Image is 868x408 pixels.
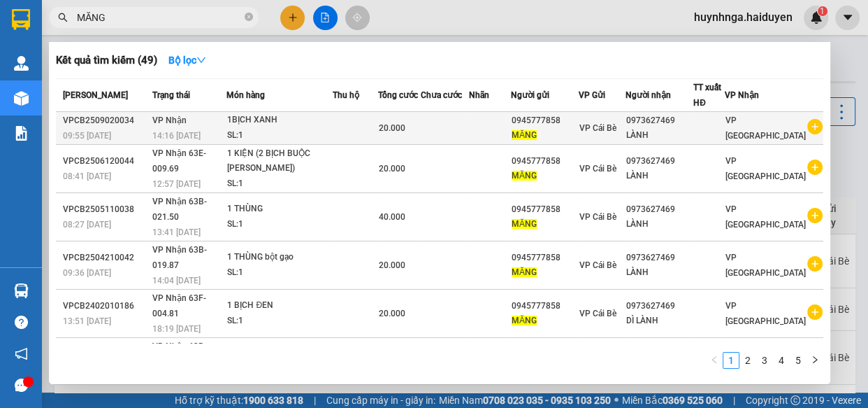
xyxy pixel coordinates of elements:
div: DÌ LÀNH [626,314,693,328]
div: LÀNH [626,217,693,232]
img: warehouse-icon [14,91,29,106]
div: 1 KIỆN (2 BỊCH BUỘC [PERSON_NAME]) [227,146,332,176]
span: Món hàng [226,90,265,100]
li: 3 [756,352,773,369]
span: VP Cái Bè [579,164,616,174]
span: 08:41 [DATE] [63,171,111,181]
div: 0903088743 [120,62,261,82]
div: 1 BỊCH ĐEN [227,298,332,314]
span: 09:55 [DATE] [63,131,111,141]
div: 1 THÙNG [227,202,332,217]
span: [PERSON_NAME] [63,90,128,100]
span: 40.000 [379,212,405,222]
div: VPCB2509020034 [63,113,148,128]
span: VP Nhận 63B-021.50 [152,197,207,222]
div: SL: 1 [227,217,332,232]
span: Thu hộ [333,90,359,100]
span: 13:41 [DATE] [152,227,201,237]
div: SL: 1 [227,314,332,329]
div: 1BỊCH XANH [227,113,332,128]
button: right [806,352,823,369]
span: VP Cái Bè [579,212,616,222]
span: VP [GEOGRAPHIC_DATA] [725,156,806,181]
div: 1 THÙNG bột gạo [227,250,332,265]
div: 0945777858 [512,251,578,265]
span: VP Nhận 63E-009.69 [152,148,206,174]
span: 14:16 [DATE] [152,131,201,141]
div: 0945777858 [512,299,578,314]
div: SL: 1 [227,128,332,143]
span: VP Cái Bè [579,123,616,133]
a: 4 [774,353,789,368]
img: logo-vxr [12,9,30,30]
span: message [15,379,28,392]
span: Người nhận [625,90,671,100]
a: 5 [790,353,806,368]
div: LÀNH [626,265,693,280]
div: VPCB2505110038 [63,202,148,217]
span: Tổng cước [378,90,418,100]
span: VP Nhận [152,115,187,125]
span: MĂNG [512,130,537,140]
div: 0945777858 [512,202,578,217]
div: SL: 1 [227,176,332,192]
li: Previous Page [706,352,723,369]
div: 0945777858 [512,154,578,169]
span: MĂNG [512,171,537,181]
div: 0945777858 [512,113,578,128]
button: Bộ lọcdown [157,49,217,71]
div: VP Cái Bè [12,12,110,29]
span: plus-circle [807,119,823,134]
button: left [706,352,723,369]
span: VP Cái Bè [579,309,616,318]
img: warehouse-icon [14,56,29,71]
span: 09:36 [DATE] [63,268,111,278]
li: Next Page [806,352,823,369]
span: right [811,356,819,364]
input: Tìm tên, số ĐT hoặc mã đơn [77,10,242,25]
span: plus-circle [807,304,823,320]
span: question-circle [15,316,28,329]
div: 0973627469 [626,113,693,128]
span: TT xuất HĐ [693,83,721,108]
span: VP Cái Bè [579,260,616,270]
span: Chưa cước [421,90,462,100]
span: VP Nhận 63B-019.87 [152,245,207,270]
span: VP Nhận 63F-004.81 [152,293,206,318]
h3: Kết quả tìm kiếm ( 49 ) [56,53,157,68]
li: 4 [773,352,790,369]
span: plus-circle [807,208,823,223]
span: MĂNG [512,316,537,325]
span: close-circle [245,11,253,24]
span: 08:27 [DATE] [63,220,111,230]
div: VPCB2402010186 [63,299,148,314]
img: warehouse-icon [14,283,29,298]
div: 20.000 [10,90,112,107]
strong: Bộ lọc [168,55,206,66]
span: VP [GEOGRAPHIC_DATA] [725,253,806,278]
span: VP Nhận 63B-019.87 [152,342,207,367]
div: 0973627469 [626,299,693,314]
span: close-circle [245,13,253,21]
a: 2 [740,353,755,368]
span: MĂNG [512,267,537,277]
span: notification [15,347,28,360]
span: Nhận: [120,13,153,28]
div: 0973627469 [626,251,693,265]
a: 3 [757,353,772,368]
div: LÀNH [626,128,693,143]
span: Nhãn [469,90,489,100]
img: solution-icon [14,126,29,141]
li: 2 [739,352,756,369]
span: 20.000 [379,309,405,318]
span: Người gửi [511,90,549,100]
span: VP Nhận [725,90,759,100]
div: HẢI [120,45,261,62]
span: 14:04 [DATE] [152,276,201,286]
span: 13:51 [DATE] [63,316,111,326]
span: plus-circle [807,256,823,272]
div: VPCB2504210042 [63,251,148,265]
span: Rồi : [10,92,34,106]
span: down [196,55,206,65]
div: 0973627469 [626,202,693,217]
